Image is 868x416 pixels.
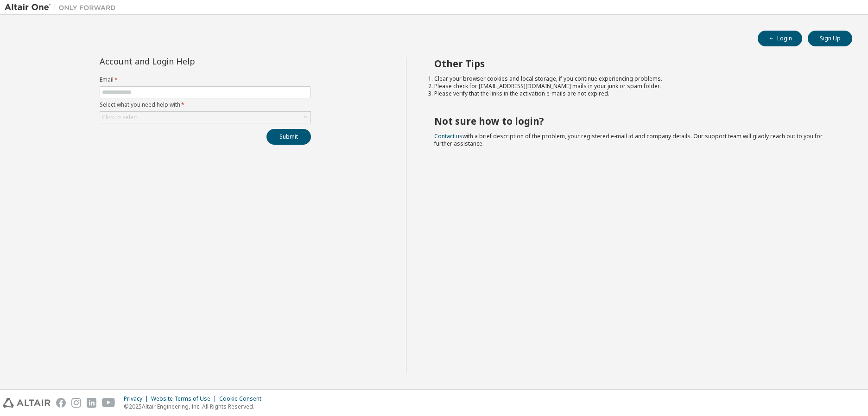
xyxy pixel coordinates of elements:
li: Please check for [EMAIL_ADDRESS][DOMAIN_NAME] mails in your junk or spam folder. [434,83,836,90]
li: Please verify that the links in the activation e-mails are not expired. [434,90,836,97]
div: Account and Login Help [100,58,269,65]
div: Privacy [124,395,151,403]
img: facebook.svg [56,398,66,408]
a: Contact us [434,132,463,140]
span: with a brief description of the problem, your registered e-mail id and company details. Our suppo... [434,132,823,147]
li: Clear your browser cookies and local storage, if you continue experiencing problems. [434,75,836,83]
img: youtube.svg [102,398,115,408]
h2: Other Tips [434,58,836,70]
button: Submit [266,129,311,145]
div: Click to select [102,114,138,121]
label: Email [100,76,311,83]
button: Login [758,31,802,46]
img: linkedin.svg [87,398,96,408]
div: Cookie Consent [219,395,267,403]
button: Sign Up [808,31,852,46]
div: Website Terms of Use [151,395,219,403]
img: instagram.svg [71,398,81,408]
img: altair_logo.svg [3,398,51,408]
h2: Not sure how to login? [434,115,836,127]
label: Select what you need help with [100,101,311,109]
img: Altair One [5,3,120,12]
p: © 2025 Altair Engineering, Inc. All Rights Reserved. [124,403,267,410]
div: Click to select [100,112,310,123]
